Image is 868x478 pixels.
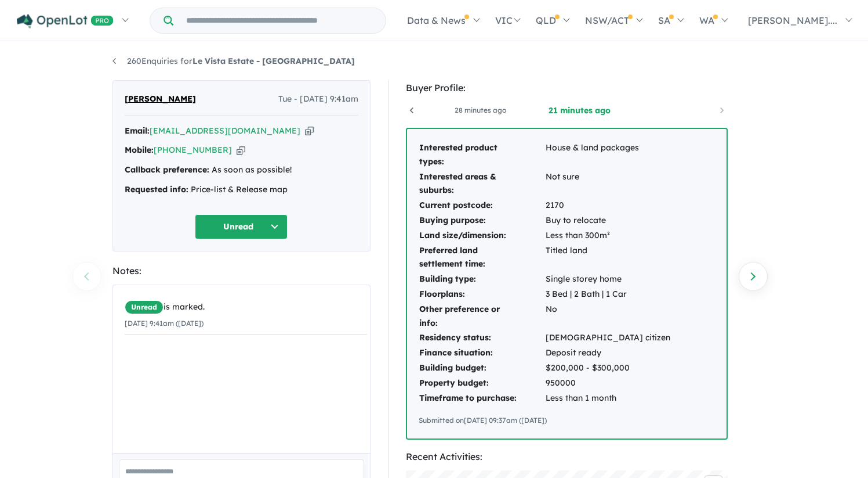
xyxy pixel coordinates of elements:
[419,170,545,199] td: Interested areas & suburbs:
[545,302,671,331] td: No
[154,145,232,155] a: [PHONE_NUMBER]
[195,214,288,239] button: Unread
[125,164,209,175] strong: Callback preference:
[748,15,837,26] span: [PERSON_NAME]....
[125,300,164,314] span: Unread
[545,243,671,272] td: Titled land
[545,361,671,376] td: $200,000 - $300,000
[545,213,671,228] td: Buy to relocate
[17,14,114,28] img: Openlot PRO Logo White
[125,300,367,314] div: is marked.
[545,272,671,287] td: Single storey home
[125,183,358,197] div: Price-list & Release map
[419,376,545,391] td: Property budget:
[419,330,545,346] td: Residency status:
[112,56,355,66] a: 260Enquiries forLe Vista Estate - [GEOGRAPHIC_DATA]
[150,125,300,136] a: [EMAIL_ADDRESS][DOMAIN_NAME]
[125,125,150,136] strong: Email:
[419,243,545,272] td: Preferred land settlement time:
[419,198,545,213] td: Current postcode:
[193,56,355,66] strong: Le Vista Estate - [GEOGRAPHIC_DATA]
[419,346,545,361] td: Finance situation:
[545,287,671,302] td: 3 Bed | 2 Bath | 1 Car
[125,184,188,195] strong: Requested info:
[419,272,545,287] td: Building type:
[419,213,545,228] td: Buying purpose:
[431,105,530,116] a: 28 minutes ago
[112,55,756,69] nav: breadcrumb
[545,376,671,391] td: 950000
[545,141,671,170] td: House & land packages
[305,125,314,137] button: Copy
[419,361,545,376] td: Building budget:
[419,287,545,302] td: Floorplans:
[419,141,545,170] td: Interested product types:
[530,105,629,116] a: 21 minutes ago
[419,391,545,406] td: Timeframe to purchase:
[545,198,671,213] td: 2170
[176,8,383,33] input: Try estate name, suburb, builder or developer
[406,449,728,465] div: Recent Activities:
[125,163,358,177] div: As soon as possible!
[545,228,671,243] td: Less than 300m²
[419,228,545,243] td: Land size/dimension:
[406,80,728,96] div: Buyer Profile:
[545,391,671,406] td: Less than 1 month
[419,302,545,331] td: Other preference or info:
[419,415,715,426] div: Submitted on [DATE] 09:37am ([DATE])
[237,144,245,156] button: Copy
[125,145,154,155] strong: Mobile:
[125,92,196,106] span: [PERSON_NAME]
[545,346,671,361] td: Deposit ready
[125,319,204,328] small: [DATE] 9:41am ([DATE])
[278,92,358,106] span: Tue - [DATE] 9:41am
[112,263,371,279] div: Notes:
[545,330,671,346] td: [DEMOGRAPHIC_DATA] citizen
[545,170,671,199] td: Not sure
